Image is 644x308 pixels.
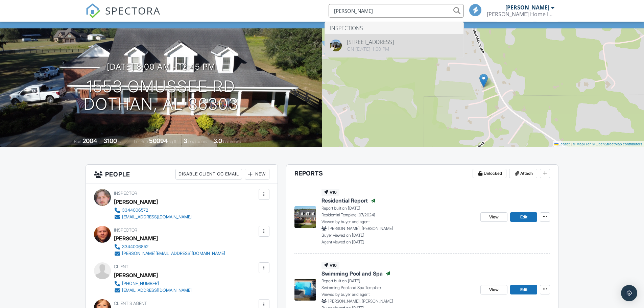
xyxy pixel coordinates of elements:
[86,3,100,18] img: The Best Home Inspection Software - Spectora
[169,139,177,144] span: sq.ft.
[134,139,148,144] span: Lot Size
[188,139,207,144] span: bedrooms
[114,228,137,233] span: Inspector
[487,11,554,18] div: Brogden Home Inspections, LLC
[122,281,159,286] div: [PHONE_NUMBER]
[114,264,128,269] span: Client
[74,139,81,144] span: Built
[86,165,278,184] h3: People
[122,208,148,213] div: 3344006572
[114,243,225,250] a: 3344006852
[118,139,127,144] span: sq. ft.
[213,137,222,144] div: 3.0
[573,142,591,146] a: © MapTiler
[114,191,137,196] span: Inspector
[175,169,242,180] div: Disable Client CC Email
[114,287,192,294] a: [EMAIL_ADDRESS][DOMAIN_NAME]
[86,9,161,23] a: SPECTORA
[536,13,558,22] div: More
[347,39,394,45] div: [STREET_ADDRESS]
[184,137,187,144] div: 3
[479,74,488,88] img: Marker
[325,34,463,57] a: [STREET_ADDRESS] On [DATE] 1:00 pm
[347,46,394,52] div: On [DATE] 1:00 pm
[122,251,225,256] div: [PERSON_NAME][EMAIL_ADDRESS][DOMAIN_NAME]
[114,250,225,257] a: [PERSON_NAME][EMAIL_ADDRESS][DOMAIN_NAME]
[103,137,117,144] div: 3100
[105,3,161,18] span: SPECTORA
[122,288,192,293] div: [EMAIL_ADDRESS][DOMAIN_NAME]
[505,4,549,11] div: [PERSON_NAME]
[114,197,158,207] div: [PERSON_NAME]
[122,214,192,220] div: [EMAIL_ADDRESS][DOMAIN_NAME]
[496,13,534,22] div: Client View
[245,169,269,180] div: New
[149,137,168,144] div: 50094
[330,40,342,51] img: 9506859%2Fcover_photos%2FaaIgFp4OaEwOd4GJNdwo%2Foriginal.jpg
[114,207,192,214] a: 3344006572
[114,301,147,306] span: Client's Agent
[114,270,158,280] div: [PERSON_NAME]
[571,142,572,146] span: |
[592,142,642,146] a: © OpenStreetMap contributors
[621,285,637,301] div: Open Intercom Messenger
[114,280,192,287] a: [PHONE_NUMBER]
[554,142,570,146] a: Leaflet
[329,4,464,18] input: Search everything...
[107,62,215,71] h3: [DATE] 8:00 am - 12:45 pm
[114,233,158,243] div: [PERSON_NAME]
[122,244,148,250] div: 3344006852
[84,78,239,114] h1: 1553 Omussee Rd Dothan, AL 36303
[114,214,192,220] a: [EMAIL_ADDRESS][DOMAIN_NAME]
[223,139,242,144] span: bathrooms
[325,22,463,34] li: Inspections
[82,137,97,144] div: 2004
